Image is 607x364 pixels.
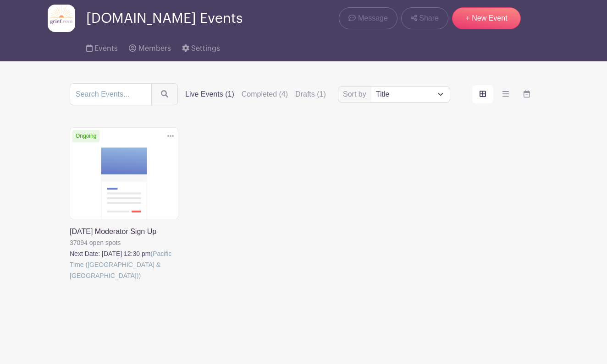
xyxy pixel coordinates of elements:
[129,32,171,61] a: Members
[182,32,220,61] a: Settings
[185,89,234,100] label: Live Events (1)
[86,11,243,26] span: [DOMAIN_NAME] Events
[138,45,171,52] span: Members
[472,85,537,103] div: order and view
[358,13,388,24] span: Message
[419,13,439,24] span: Share
[185,89,333,100] div: filters
[343,89,369,100] label: Sort by
[295,89,326,100] label: Drafts (1)
[401,7,448,29] a: Share
[86,32,118,61] a: Events
[242,89,288,100] label: Completed (4)
[48,5,75,32] img: grief-logo-planhero.png
[339,7,397,29] a: Message
[452,7,521,29] a: + New Event
[70,83,152,105] input: Search Events...
[94,45,118,52] span: Events
[191,45,220,52] span: Settings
